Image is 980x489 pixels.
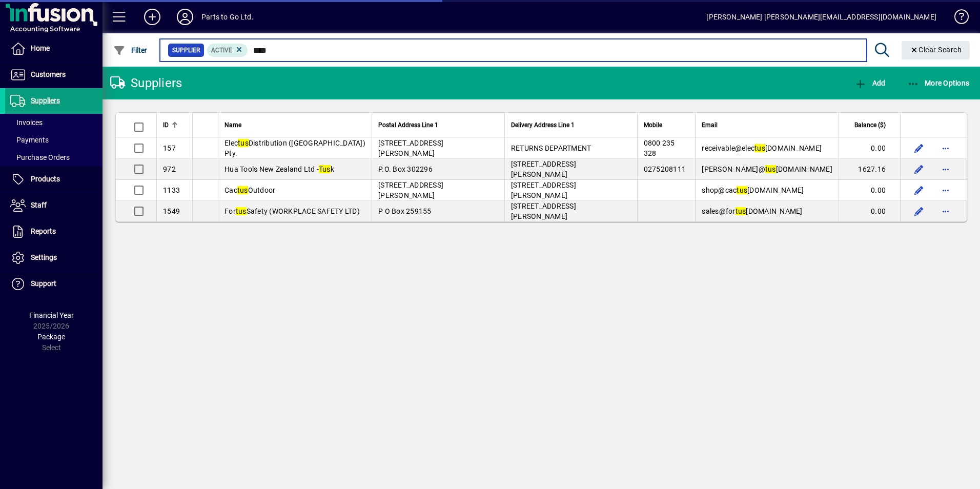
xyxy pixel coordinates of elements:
[937,161,954,177] button: More options
[706,9,936,25] div: [PERSON_NAME] [PERSON_NAME][EMAIL_ADDRESS][DOMAIN_NAME]
[37,333,65,341] span: Package
[839,159,900,180] td: 1627.16
[511,144,591,152] span: RETURNS DEPARTMENT
[702,119,718,131] span: Email
[201,9,254,25] div: Parts to Go Ltd.
[31,227,56,235] span: Reports
[754,144,765,152] em: tus
[31,44,50,52] span: Home
[10,136,49,144] span: Payments
[902,41,970,59] button: Clear
[947,2,967,35] a: Knowledge Base
[319,165,331,173] em: Tus
[136,8,169,26] button: Add
[378,139,443,157] span: [STREET_ADDRESS][PERSON_NAME]
[854,79,885,87] span: Add
[163,119,169,131] span: ID
[644,139,675,157] span: 0800 235 328
[937,182,954,198] button: More options
[5,219,103,244] a: Reports
[5,193,103,218] a: Staff
[378,165,433,173] span: P.O. Box 302296
[702,207,802,215] span: sales@for [DOMAIN_NAME]
[378,181,443,199] span: [STREET_ADDRESS][PERSON_NAME]
[378,119,438,131] span: Postal Address Line 1
[238,139,249,147] em: tus
[911,203,927,219] button: Edit
[911,182,927,198] button: Edit
[511,181,576,199] span: [STREET_ADDRESS][PERSON_NAME]
[378,207,432,215] span: P O Box 259155
[31,70,66,78] span: Customers
[911,161,927,177] button: Edit
[110,75,182,91] div: Suppliers
[10,153,70,161] span: Purchase Orders
[5,245,103,271] a: Settings
[839,138,900,159] td: 0.00
[937,140,954,156] button: More options
[207,44,248,57] mat-chip: Activation Status: Active
[736,207,746,215] em: tus
[237,186,248,194] em: tus
[5,62,103,88] a: Customers
[172,45,200,55] span: Supplier
[905,74,972,92] button: More Options
[113,46,148,54] span: Filter
[5,131,103,149] a: Payments
[163,207,180,215] span: 1549
[845,119,895,131] div: Balance ($)
[224,139,365,157] span: Elec Distribution ([GEOGRAPHIC_DATA]) Pty.
[852,74,888,92] button: Add
[702,186,804,194] span: shop@cac [DOMAIN_NAME]
[111,41,150,59] button: Filter
[31,201,47,209] span: Staff
[5,36,103,62] a: Home
[839,180,900,201] td: 0.00
[31,279,56,288] span: Support
[224,119,365,131] div: Name
[5,114,103,131] a: Invoices
[10,118,43,127] span: Invoices
[169,8,201,26] button: Profile
[5,149,103,166] a: Purchase Orders
[211,47,232,54] span: Active
[224,186,275,194] span: Cac Outdoor
[937,203,954,219] button: More options
[224,207,360,215] span: For Safety (WORKPLACE SAFETY LTD)
[511,160,576,178] span: [STREET_ADDRESS][PERSON_NAME]
[224,165,334,173] span: Hua Tools New Zealand Ltd - k
[224,119,241,131] span: Name
[163,186,180,194] span: 1133
[765,165,776,173] em: tus
[163,165,176,173] span: 972
[511,202,576,220] span: [STREET_ADDRESS][PERSON_NAME]
[702,119,832,131] div: Email
[163,144,176,152] span: 157
[31,96,60,105] span: Suppliers
[644,165,686,173] span: 0275208111
[737,186,747,194] em: tus
[644,119,689,131] div: Mobile
[839,201,900,221] td: 0.00
[907,79,970,87] span: More Options
[31,175,60,183] span: Products
[702,144,822,152] span: receivable@elec [DOMAIN_NAME]
[910,46,962,54] span: Clear Search
[702,165,832,173] span: [PERSON_NAME]@ [DOMAIN_NAME]
[854,119,886,131] span: Balance ($)
[5,271,103,297] a: Support
[29,311,74,319] span: Financial Year
[31,253,57,261] span: Settings
[163,119,186,131] div: ID
[5,167,103,192] a: Products
[911,140,927,156] button: Edit
[511,119,575,131] span: Delivery Address Line 1
[236,207,247,215] em: tus
[644,119,662,131] span: Mobile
